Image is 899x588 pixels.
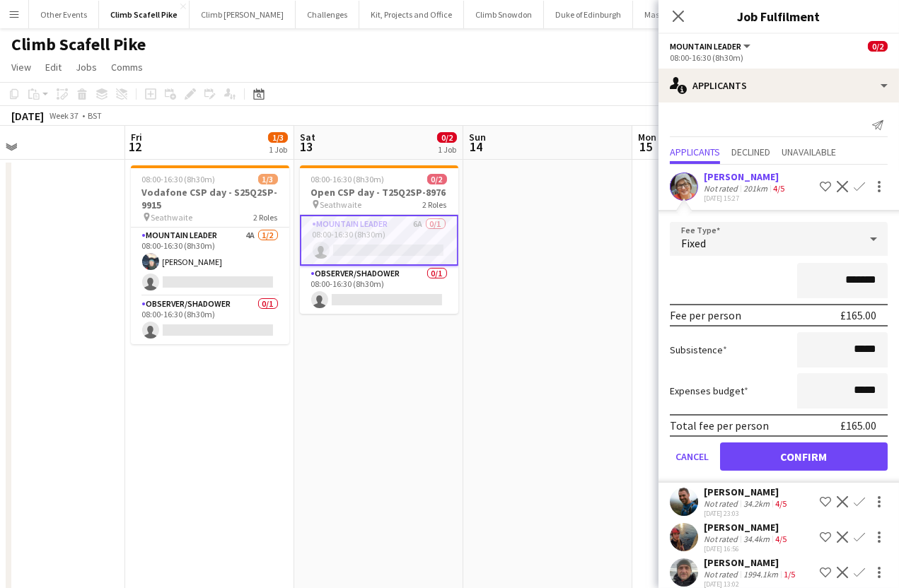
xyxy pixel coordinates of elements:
div: Not rated [704,498,741,509]
button: Climb Snowdon [464,1,544,28]
span: 12 [129,139,142,155]
a: View [6,58,37,76]
span: Applicants [670,147,720,157]
div: 34.2km [741,498,772,509]
div: [PERSON_NAME] [704,556,798,569]
button: Challenges [296,1,359,28]
span: 14 [467,139,486,155]
div: Not rated [704,569,741,580]
app-job-card: 08:00-16:30 (8h30m)0/2Open CSP day - T25Q2SP-8976 Seathwaite2 RolesMountain Leader6A0/108:00-16:3... [300,165,458,314]
span: Seathwaite [151,212,193,223]
div: 1 Job [438,144,456,155]
span: Jobs [76,61,97,73]
div: BST [88,110,102,121]
label: Expenses budget [670,384,748,397]
div: Not rated [704,534,741,544]
button: Mountain Leader [670,41,753,52]
div: [DATE] [11,109,44,123]
span: Fixed [681,236,706,250]
button: Kit, Projects and Office [359,1,464,28]
div: [DATE] 15:27 [704,194,787,203]
h3: Job Fulfilment [659,7,899,25]
h3: Open CSP day - T25Q2SP-8976 [300,186,458,199]
button: Cancel [670,442,714,471]
span: Sat [300,131,315,143]
div: [PERSON_NAME] [704,170,787,183]
div: 1994.1km [741,569,781,580]
div: Fee per person [670,308,741,322]
div: 34.4km [741,534,772,544]
span: 15 [636,139,656,155]
span: Seathwaite [320,199,362,210]
a: Edit [40,58,67,76]
app-card-role: Mountain Leader6A0/108:00-16:30 (8h30m) [300,215,458,266]
a: Jobs [70,58,103,76]
div: Applicants [659,69,899,102]
span: 2 Roles [423,199,447,210]
button: Other Events [29,1,99,28]
app-skills-label: 4/5 [775,534,787,544]
div: [PERSON_NAME] [704,521,789,534]
div: Not rated [704,183,741,194]
span: 1/3 [268,132,288,143]
h1: Climb Scafell Pike [11,34,146,55]
span: 0/2 [427,174,447,184]
button: Climb [PERSON_NAME] [190,1,296,28]
app-card-role: Observer/Shadower0/108:00-16:30 (8h30m) [131,296,289,344]
div: 201km [741,183,770,194]
span: 08:00-16:30 (8h30m) [142,174,216,184]
div: £165.00 [840,308,876,322]
div: £165.00 [840,418,876,433]
span: 2 Roles [254,212,278,223]
span: Fri [131,131,142,143]
div: [DATE] 23:03 [704,509,789,518]
span: Week 37 [47,110,82,121]
span: Unavailable [782,147,836,157]
div: 08:00-16:30 (8h30m) [670,52,888,63]
div: [PERSON_NAME] [704,486,789,498]
span: 08:00-16:30 (8h30m) [311,174,385,184]
button: Confirm [720,442,888,471]
span: Mon [638,131,656,143]
app-card-role: Mountain Leader4A1/208:00-16:30 (8h30m)[PERSON_NAME] [131,228,289,296]
button: Duke of Edinburgh [544,1,633,28]
div: Total fee per person [670,418,769,433]
span: Declined [731,147,770,157]
span: Sun [469,131,486,143]
app-skills-label: 1/5 [784,569,795,580]
button: Mass Participation [633,1,722,28]
span: 13 [298,139,315,155]
span: 0/2 [868,41,888,52]
div: [DATE] 16:56 [704,544,789,553]
app-skills-label: 4/5 [773,183,784,194]
span: View [11,61,31,73]
span: Edit [45,61,62,73]
app-skills-label: 4/5 [775,498,787,509]
span: Comms [111,61,143,73]
button: Climb Scafell Pike [99,1,190,28]
span: Mountain Leader [670,41,741,52]
span: 1/3 [258,174,278,184]
span: 0/2 [437,132,457,143]
div: 1 Job [269,144,287,155]
app-card-role: Observer/Shadower0/108:00-16:30 (8h30m) [300,266,458,314]
label: Subsistence [670,343,727,356]
app-job-card: 08:00-16:30 (8h30m)1/3Vodafone CSP day - S25Q2SP-9915 Seathwaite2 RolesMountain Leader4A1/208:00-... [131,165,289,344]
h3: Vodafone CSP day - S25Q2SP-9915 [131,186,289,211]
a: Comms [105,58,149,76]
